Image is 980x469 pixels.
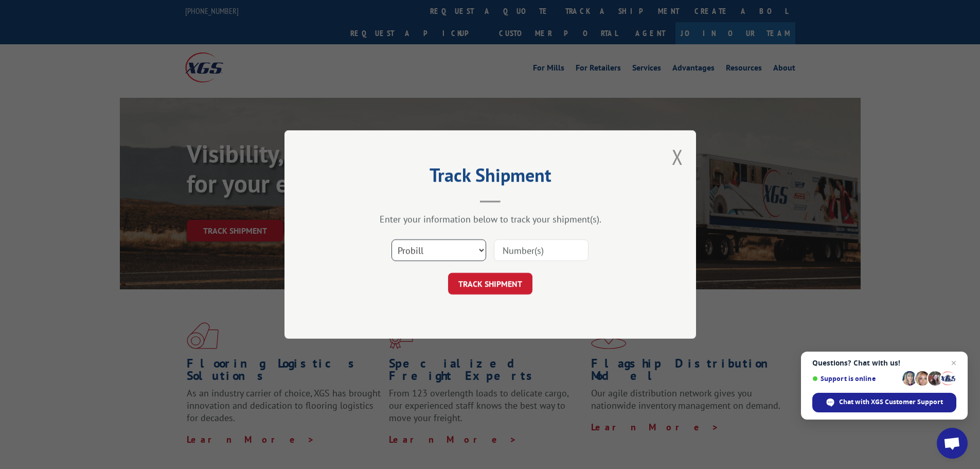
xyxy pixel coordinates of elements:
[812,393,956,412] div: Chat with XGS Customer Support
[812,375,899,383] span: Support is online
[937,428,968,459] div: Open chat
[336,213,645,225] div: Enter your information below to track your shipment(s).
[336,168,645,187] h2: Track Shipment
[672,143,683,170] button: Close modal
[948,357,960,369] span: Close chat
[494,239,589,261] input: Number(s)
[448,273,532,294] button: TRACK SHIPMENT
[812,359,956,367] span: Questions? Chat with us!
[839,397,943,407] span: Chat with XGS Customer Support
